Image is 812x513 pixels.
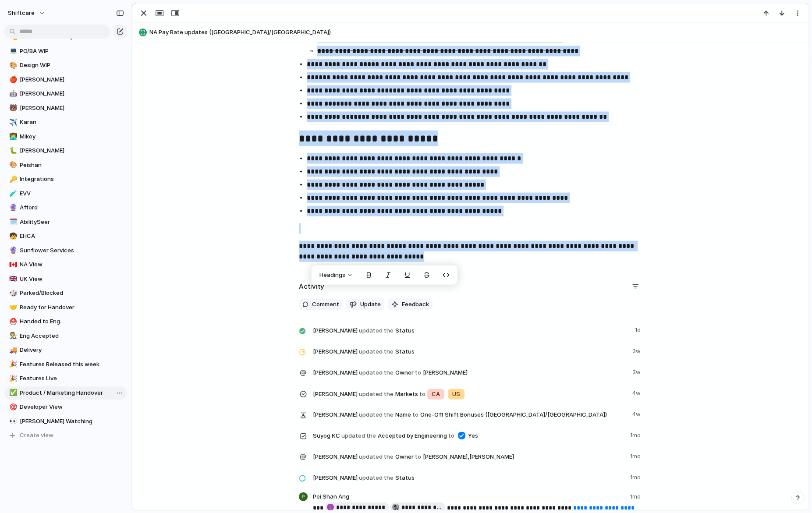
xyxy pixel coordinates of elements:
[4,45,127,58] div: 💻PO/BA WIP
[402,300,429,309] span: Feedback
[20,289,124,297] span: Parked/Blocked
[8,161,17,170] button: 🎨
[9,117,15,127] div: ✈️
[360,300,381,309] span: Update
[8,260,17,269] button: 🇨🇦
[313,474,358,482] span: [PERSON_NAME]
[313,368,358,377] span: [PERSON_NAME]
[4,301,127,314] a: 🤝Ready for Handover
[4,372,127,385] a: 🎉Features Live
[9,345,15,355] div: 🚚
[388,299,433,310] button: Feedback
[313,450,625,463] span: Owner
[419,390,426,399] span: to
[313,347,358,356] span: [PERSON_NAME]
[4,187,127,200] div: 🧪EVV
[4,386,127,400] div: ✅Product / Marketing Handover
[4,87,127,100] div: 🤖[PERSON_NAME]
[299,299,343,310] button: Comment
[4,6,50,20] button: shiftcare
[8,417,17,426] button: 👀
[20,360,124,369] span: Features Released this week
[9,402,15,412] div: 🎯
[20,431,53,440] span: Create view
[359,347,394,356] span: updated the
[9,317,15,327] div: ⛑️
[4,244,127,257] a: 🔮Sunflower Services
[4,159,127,172] div: 🎨Peishan
[8,403,17,411] button: 🎯
[423,368,468,377] span: [PERSON_NAME]
[412,410,418,419] span: to
[9,146,15,156] div: 🐛
[313,471,625,484] span: Status
[4,216,127,229] a: 🗓️AbilitySeer
[9,302,15,312] div: 🤝
[4,429,127,442] button: Create view
[314,268,358,282] button: Headings
[20,246,124,255] span: Sunflower Services
[359,410,394,419] span: updated the
[20,374,124,383] span: Features Live
[20,47,124,56] span: PO/BA WIP
[432,390,440,399] span: CA
[8,346,17,354] button: 🚚
[8,360,17,369] button: 🎉
[8,218,17,226] button: 🗓️
[149,28,805,37] span: NA Pay Rate updates ([GEOGRAPHIC_DATA]/[GEOGRAPHIC_DATA])
[313,453,358,461] span: [PERSON_NAME]
[20,75,124,84] span: [PERSON_NAME]
[9,245,15,255] div: 🔮
[635,324,642,335] span: 1d
[452,390,460,399] span: US
[8,32,17,41] button: 💫
[8,75,17,84] button: 🍎
[20,232,124,241] span: EHCA
[8,317,17,326] button: ⛑️
[20,132,124,141] span: Mikey
[359,326,394,335] span: updated the
[8,303,17,312] button: 🤝
[20,161,124,170] span: Peishan
[4,287,127,300] div: 🎲Parked/Blocked
[313,390,358,399] span: [PERSON_NAME]
[9,103,15,113] div: 🐻
[313,324,630,336] span: Status
[8,203,17,212] button: 🔮
[20,317,124,326] span: Handed to Eng.
[630,471,642,482] span: 1mo
[9,74,15,85] div: 🍎
[313,387,627,400] span: Markets
[4,272,127,286] a: 🇬🇧UK View
[20,104,124,113] span: [PERSON_NAME]
[8,104,17,113] button: 🐻
[136,25,805,39] button: NA Pay Rate updates ([GEOGRAPHIC_DATA]/[GEOGRAPHIC_DATA])
[4,230,127,243] div: 🧒EHCA
[9,203,15,213] div: 🔮
[630,450,642,461] span: 1mo
[4,130,127,143] div: 👨‍💻Mikey
[9,160,15,170] div: 🎨
[20,218,124,226] span: AbilitySeer
[312,300,339,309] span: Comment
[632,345,642,356] span: 3w
[8,89,17,98] button: 🤖
[448,432,454,440] span: to
[4,102,127,115] a: 🐻[PERSON_NAME]
[4,201,127,214] a: 🔮Afford
[313,432,340,440] span: Suyog KC
[8,175,17,184] button: 🔑
[4,343,127,357] a: 🚚Delivery
[4,258,127,271] a: 🇨🇦NA View
[20,303,124,312] span: Ready for Handover
[9,174,15,184] div: 🔑
[9,388,15,398] div: ✅
[341,432,376,440] span: updated the
[9,374,15,384] div: 🎉
[359,474,394,482] span: updated the
[8,289,17,297] button: 🎲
